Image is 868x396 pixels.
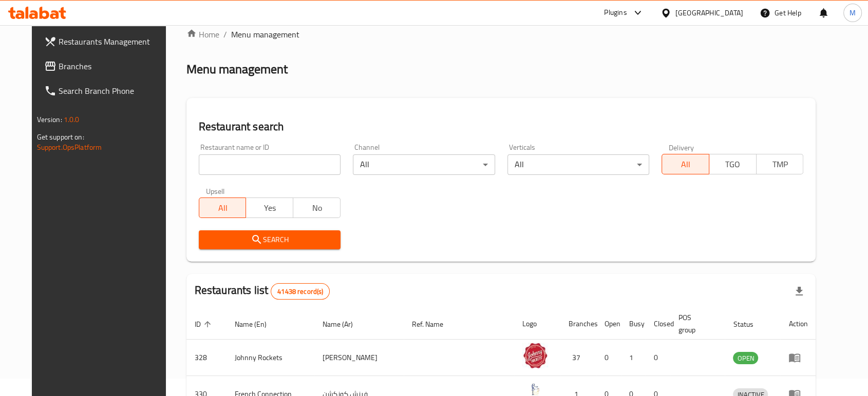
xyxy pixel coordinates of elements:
span: ID [195,318,214,330]
div: OPEN [733,352,758,364]
h2: Menu management [186,61,288,77]
nav: breadcrumb [186,28,816,41]
span: Version: [37,113,62,126]
div: [GEOGRAPHIC_DATA] [675,7,743,18]
div: Plugins [604,7,627,19]
span: Search Branch Phone [59,85,168,97]
button: No [293,197,341,218]
a: Restaurants Management [36,29,177,54]
span: Status [733,318,766,330]
span: Branches [59,60,168,72]
span: POS group [678,311,713,336]
td: 0 [596,340,621,376]
button: Yes [246,197,293,218]
span: Search [207,233,332,246]
span: TMP [761,157,800,172]
label: Upsell [206,187,225,194]
h2: Restaurants list [195,283,330,300]
img: Johnny Rockets [522,343,548,368]
li: / [223,28,227,41]
th: Open [596,308,621,340]
a: Branches [36,54,177,78]
button: Search [199,230,341,249]
span: 41438 record(s) [271,287,329,296]
button: All [199,197,247,218]
td: [PERSON_NAME] [314,340,404,376]
td: 328 [186,340,227,376]
span: All [203,201,242,215]
span: 1.0.0 [64,113,80,126]
a: Home [186,28,219,41]
span: Name (En) [235,318,280,330]
th: Logo [514,308,560,340]
div: All [353,154,495,175]
span: Restaurants Management [59,35,168,48]
th: Closed [646,308,670,340]
span: Ref. Name [412,318,457,330]
h2: Restaurant search [199,119,804,134]
input: Search for restaurant name or ID.. [199,154,341,175]
span: M [850,7,856,18]
span: Name (Ar) [323,318,366,330]
label: Delivery [669,144,694,151]
td: 37 [560,340,596,376]
div: All [507,154,649,175]
th: Busy [621,308,646,340]
span: OPEN [733,352,758,364]
td: Johnny Rockets [227,340,315,376]
span: TGO [713,157,752,172]
span: Yes [250,201,289,215]
a: Search Branch Phone [36,78,177,103]
th: Action [780,308,816,340]
span: Get support on: [37,130,84,144]
td: 0 [646,340,670,376]
button: All [662,154,709,174]
span: No [297,201,336,215]
div: Export file [787,279,812,304]
span: Menu management [231,28,299,41]
div: Total records count [271,283,330,300]
td: 1 [621,340,646,376]
button: TMP [756,154,804,174]
button: TGO [709,154,757,174]
a: Support.OpsPlatform [37,141,102,154]
span: All [666,157,705,172]
div: Menu [788,351,807,364]
th: Branches [560,308,596,340]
